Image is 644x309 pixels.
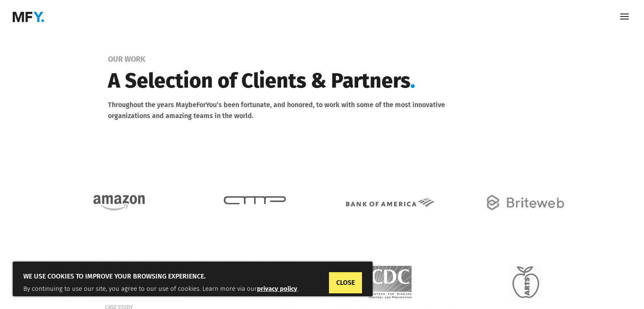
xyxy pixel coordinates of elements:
[410,69,415,93] span: .
[108,67,466,99] h1: A Selection of Clients & Partners
[23,272,362,283] h5: We use cookies to improve your browsing experience.
[329,272,362,293] a: CLOSE
[187,164,322,241] img: Atlanta Motorsports Park
[458,164,593,241] img: Briteweb
[13,12,44,22] img: MaybeForYou.
[23,285,299,292] span: By continuing to use our site, you agree to our use of cookies. Learn more via our .
[322,164,458,241] img: Bank of America
[51,164,187,241] img: Amazon
[257,285,297,292] a: privacy policy
[108,99,466,121] p: Throughout the years MaybeForYou’s been fortunate, and honored, to work with some of the most inn...
[108,55,593,63] div: Our Work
